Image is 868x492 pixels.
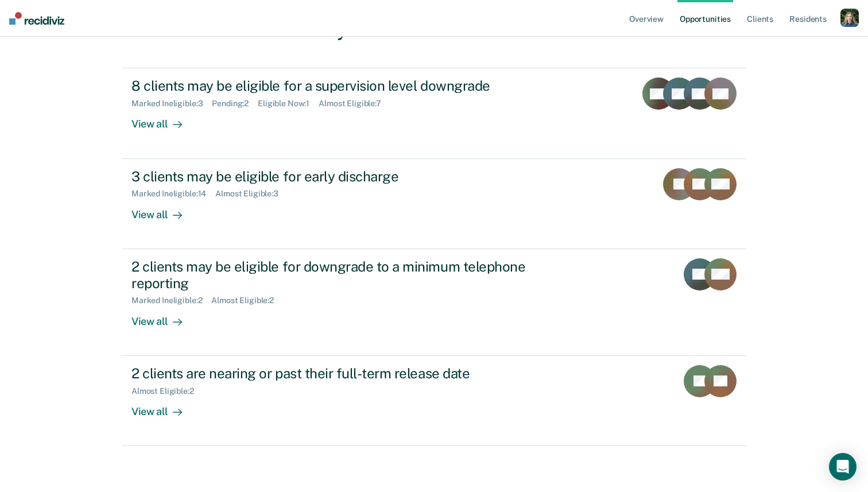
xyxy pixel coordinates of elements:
div: 8 clients may be eligible for a supervision level downgrade [131,78,534,94]
div: Almost Eligible : 7 [319,99,390,109]
img: Recidiviz [9,12,64,25]
div: 3 clients may be eligible for early discharge [131,168,534,185]
div: Marked Ineligible : 14 [131,189,215,199]
div: Almost Eligible : 2 [131,386,203,396]
div: View all [131,109,196,131]
div: View all [131,305,196,328]
a: 8 clients may be eligible for a supervision level downgradeMarked Ineligible:3Pending:2Eligible N... [122,68,746,158]
div: 2 clients may be eligible for downgrade to a minimum telephone reporting [131,258,534,292]
div: Marked Ineligible : 3 [131,99,212,109]
a: 3 clients may be eligible for early dischargeMarked Ineligible:14Almost Eligible:3View all [122,159,746,249]
div: View all [131,199,196,221]
a: 2 clients are nearing or past their full-term release dateAlmost Eligible:2View all [122,356,746,446]
div: View all [131,396,196,418]
div: Almost Eligible : 3 [215,189,288,199]
div: Pending : 2 [212,99,258,109]
div: Eligible Now : 1 [258,99,319,109]
div: 2 clients are nearing or past their full-term release date [131,365,534,382]
div: Almost Eligible : 2 [211,296,283,305]
a: 2 clients may be eligible for downgrade to a minimum telephone reportingMarked Ineligible:2Almost... [122,249,746,356]
div: Open Intercom Messenger [829,453,857,481]
div: Marked Ineligible : 2 [131,296,211,305]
